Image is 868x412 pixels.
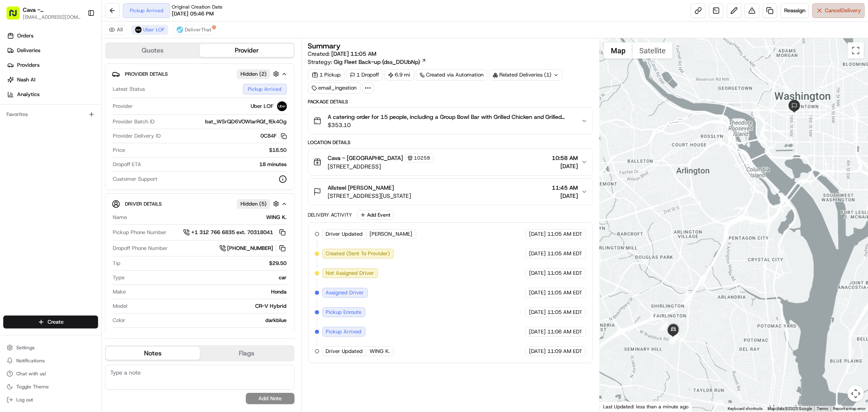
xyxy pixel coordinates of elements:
span: 11:09 AM EDT [547,348,582,355]
input: Clear [21,53,134,61]
a: Terms [817,406,828,411]
div: Favorites [3,108,98,121]
div: $29.50 [124,260,287,267]
span: [PHONE_NUMBER] [227,245,273,252]
a: Report a map error [833,406,866,411]
div: We're available if you need us! [37,86,112,92]
div: Location Details [308,139,593,146]
button: DeliverThat [173,25,215,35]
div: 1 Pickup [308,69,345,81]
button: 0C84F [261,132,287,140]
div: Past conversations [8,106,55,112]
span: [PERSON_NAME] [370,230,413,238]
span: [DATE] 11:05 AM [332,50,377,57]
span: Hidden ( 5 ) [241,200,267,208]
span: Providers [17,61,39,69]
span: Created: [308,50,377,58]
a: [PHONE_NUMBER] [219,244,287,253]
span: Pylon [81,202,98,208]
div: Honda [129,288,287,296]
span: API Documentation [77,182,131,190]
div: 5 [669,333,678,342]
span: [PERSON_NAME] [25,126,66,133]
span: $353.10 [328,121,575,129]
button: Hidden (5) [237,199,281,209]
div: CR-V Hybrid [131,302,287,310]
span: Reassign [784,7,805,14]
span: Driver Updated [326,348,363,355]
button: CancelDelivery [812,3,865,18]
span: 11:05 AM EDT [547,250,582,257]
div: 18 minutes [144,161,287,168]
div: WING K. [130,214,287,221]
span: Cancel Delivery [825,7,861,14]
span: Uber LOF [143,26,164,33]
span: Driver Details [125,201,162,207]
span: [DATE] [552,162,578,170]
span: Make [113,288,126,296]
span: Assigned Driver [326,289,364,296]
span: +1 312 766 6835 ext. 70318041 [191,229,273,236]
span: Provider Details [125,71,168,77]
div: Delivery Activity [308,212,352,218]
span: Customer Support [113,175,157,183]
span: Map data ©2025 Google [767,406,812,411]
span: [DATE] [93,148,109,155]
a: Providers [3,59,101,72]
span: WING K. [370,348,390,355]
img: 4920774857489_3d7f54699973ba98c624_72.jpg [17,78,32,92]
span: Type [113,274,125,281]
div: 3 [659,322,668,331]
button: Uber LOF [131,25,168,35]
button: Toggle fullscreen view [848,42,864,59]
span: Wisdom [PERSON_NAME] [25,148,87,155]
div: 4 [669,336,678,345]
img: 1736555255976-a54dd68f-1ca7-489b-9aae-adbdc363a1c4 [16,149,23,155]
span: Allsteel [PERSON_NAME] [328,184,394,192]
span: • [68,126,70,133]
span: License Plate Number [113,331,166,338]
div: 6.9 mi [385,69,414,81]
span: Settings [16,344,35,351]
span: Created (Sent To Provider) [326,250,390,257]
span: Original Creation Date [172,4,223,10]
button: Allsteel [PERSON_NAME][STREET_ADDRESS][US_STATE]11:45 AM[DATE] [308,179,593,205]
span: [DATE] [529,270,546,277]
span: [STREET_ADDRESS][US_STATE] [328,192,411,200]
p: Welcome 👋 [8,33,148,46]
img: uber-new-logo.jpeg [277,101,287,111]
span: $18.50 [269,147,287,154]
span: Log out [16,397,33,403]
button: Start new chat [138,80,148,90]
button: [EMAIL_ADDRESS][DOMAIN_NAME] [23,14,81,20]
img: Grace Nketiah [8,118,21,131]
span: Name [113,214,127,221]
span: [DATE] [529,230,546,238]
span: Provider Delivery ID [113,132,161,140]
span: [DATE] 05:46 PM [172,10,214,18]
button: Driver DetailsHidden (5) [112,197,288,210]
img: Nash [8,8,24,24]
span: [DATE] [72,126,89,133]
span: A catering order for 15 people, including a Group Bowl Bar with Grilled Chicken and Grilled Steak... [328,113,575,121]
a: Gig Fleet Back-up (dss_DDUbNp) [334,58,426,66]
span: 11:05 AM EDT [547,270,582,277]
a: Created via Automation [416,69,488,81]
span: Toggle Theme [16,384,49,390]
span: Cava - [GEOGRAPHIC_DATA] [23,6,81,14]
span: 10258 [414,155,431,161]
span: [DATE] [529,289,546,296]
button: Map camera controls [848,386,864,402]
span: Orders [17,32,33,39]
button: A catering order for 15 people, including a Group Bowl Bar with Grilled Chicken and Grilled Steak... [308,108,593,134]
button: Cava - [GEOGRAPHIC_DATA]10258[STREET_ADDRESS]10:58 AM[DATE] [308,149,593,175]
div: 💻 [69,183,75,189]
span: Tip [113,260,120,267]
span: [DATE] [529,328,546,335]
span: Dropoff ETA [113,161,141,168]
span: Pickup Enroute [326,309,362,316]
img: uber-new-logo.jpeg [135,26,142,33]
button: Notifications [3,355,98,366]
span: Pickup Phone Number [113,229,166,236]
